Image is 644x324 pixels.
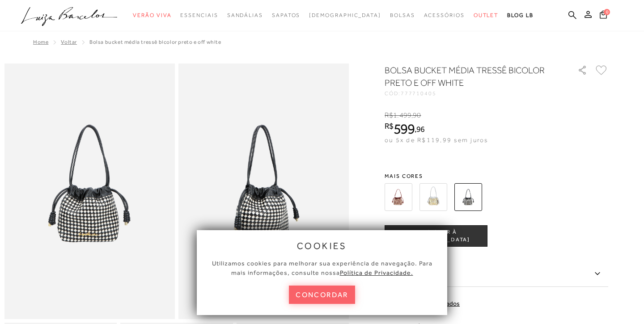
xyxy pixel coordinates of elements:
[385,136,488,143] span: ou 5x de R$119,99 sem juros
[289,286,355,304] button: concordar
[385,183,412,211] img: BOLSA BUCKET MÉDIA TRESSÊ BICOLOR MALBEC E NATA
[227,7,263,24] a: noSubCategoriesText
[419,183,447,211] img: BOLSA BUCKET MÉDIA TRESSÊ BICOLOR PRATA E DOURADO
[507,7,533,24] a: BLOG LB
[597,10,610,22] button: 0
[385,64,552,89] h1: BOLSA BUCKET MÉDIA TRESSÊ BICOLOR PRETO E OFF WHITE
[507,12,533,18] span: BLOG LB
[385,91,563,96] div: CÓD:
[394,121,415,137] span: 599
[180,7,218,24] a: noSubCategoriesText
[415,125,425,133] i: ,
[604,9,610,15] span: 0
[227,12,263,18] span: Sandálias
[309,12,381,18] span: [DEMOGRAPHIC_DATA]
[178,63,349,319] img: image
[390,12,415,18] span: Bolsas
[393,111,411,119] span: 1.499
[454,183,482,211] img: BOLSA BUCKET MÉDIA TRESSÊ BICOLOR PRETO E OFF WHITE
[385,173,608,179] span: Mais cores
[133,12,171,18] span: Verão Viva
[474,7,499,24] a: noSubCategoriesText
[385,261,608,287] label: Descrição
[413,111,421,119] span: 90
[416,124,425,134] span: 96
[390,7,415,24] a: noSubCategoriesText
[385,122,394,130] i: R$
[474,12,499,18] span: Outlet
[401,90,436,97] span: 777710405
[272,7,300,24] a: noSubCategoriesText
[61,39,77,45] a: Voltar
[340,269,413,276] a: Política de Privacidade.
[180,12,218,18] span: Essenciais
[33,39,48,45] a: Home
[212,260,432,276] span: Utilizamos cookies para melhorar sua experiência de navegação. Para mais informações, consulte nossa
[297,241,347,251] span: cookies
[411,111,421,119] i: ,
[424,7,465,24] a: noSubCategoriesText
[133,7,171,24] a: noSubCategoriesText
[4,63,175,319] img: image
[385,111,393,119] i: R$
[424,12,465,18] span: Acessórios
[272,12,300,18] span: Sapatos
[309,7,381,24] a: noSubCategoriesText
[89,39,221,45] span: BOLSA BUCKET MÉDIA TRESSÊ BICOLOR PRETO E OFF WHITE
